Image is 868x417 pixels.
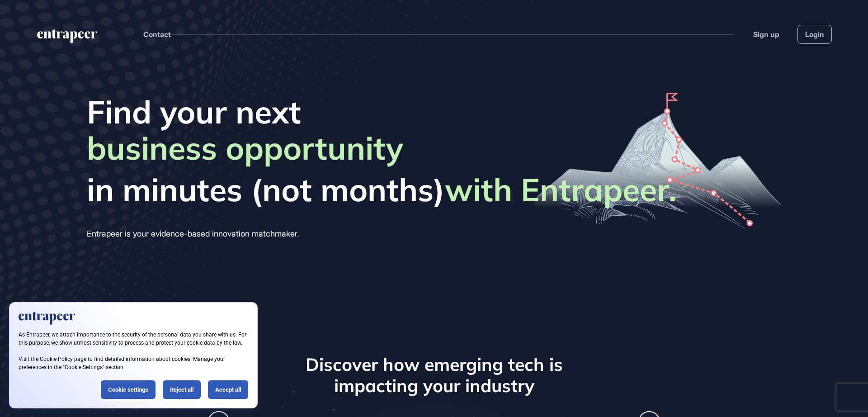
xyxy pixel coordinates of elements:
[87,129,403,171] span: business opportunity
[143,28,171,40] button: Contact
[87,93,676,131] span: Find your next
[87,171,676,208] span: in minutes (not months)
[208,375,660,397] h3: impacting your industry
[87,227,676,241] div: Entrapeer is your evidence-based innovation matchmaker.
[445,170,676,209] strong: with Entrapeer.
[36,29,98,47] a: entrapeer-logo
[797,25,832,44] a: Login
[753,29,779,40] a: Sign up
[208,354,660,375] h3: Discover how emerging tech is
